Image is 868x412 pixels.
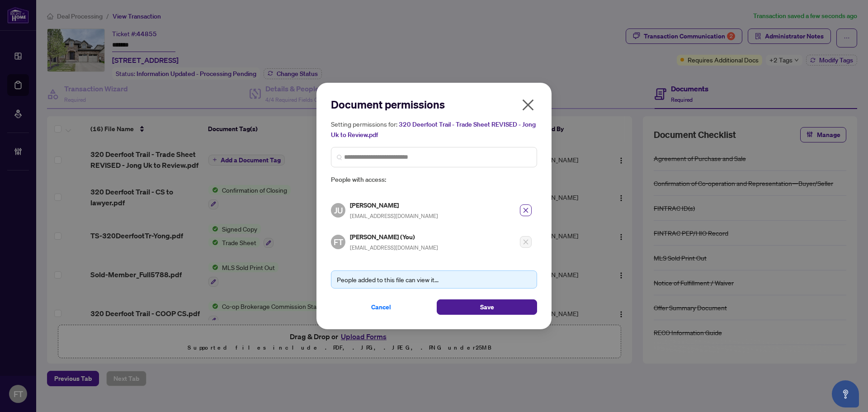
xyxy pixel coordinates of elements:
[331,97,537,112] h2: Document permissions
[331,175,537,185] span: People with access:
[350,213,438,219] span: [EMAIL_ADDRESS][DOMAIN_NAME]
[480,300,494,314] span: Save
[331,119,537,140] h5: Setting permissions for:
[350,200,438,210] h5: [PERSON_NAME]
[331,299,431,315] button: Cancel
[832,380,859,407] button: Open asap
[334,204,343,217] span: JU
[523,207,529,213] span: close
[350,244,438,251] span: [EMAIL_ADDRESS][DOMAIN_NAME]
[521,98,535,112] span: close
[331,120,536,139] span: 320 Deerfoot Trail - Trade Sheet REVISED - Jong Uk to Review.pdf
[334,236,343,248] span: FT
[437,299,537,315] button: Save
[337,155,342,160] img: search_icon
[350,232,438,242] h5: [PERSON_NAME] (You)
[371,300,391,314] span: Cancel
[337,275,531,284] div: People added to this file can view it...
